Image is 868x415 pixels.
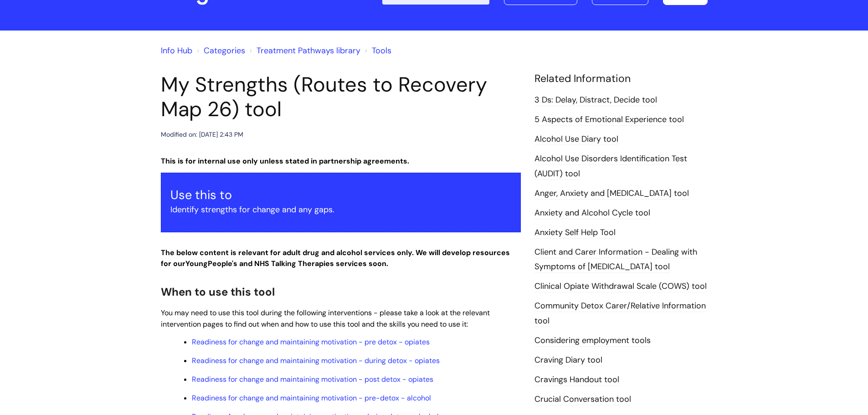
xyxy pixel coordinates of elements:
[161,72,521,122] h1: My Strengths (Routes to Recovery Map 26) tool
[372,45,391,56] a: Tools
[161,129,243,140] div: Modified on: [DATE] 2:43 PM
[534,227,616,239] a: Anxiety Self Help Tool
[195,43,245,58] li: Solution home
[161,308,490,329] span: You may need to use this tool during the following interventions - please take a look at the rele...
[161,45,192,56] a: Info Hub
[204,45,245,56] a: Categories
[534,281,707,292] a: Clinical Opiate Withdrawal Scale (COWS) tool
[534,94,657,106] a: 3 Ds: Delay, Distract, Decide tool
[192,337,430,347] a: Readiness for change and maintaining motivation - pre detox - opiates
[170,188,511,202] h3: Use this to
[534,374,619,386] a: Cravings Handout tool
[534,354,602,366] a: Craving Diary tool
[247,43,360,58] li: Treatment Pathways library
[192,393,431,403] a: Readiness for change and maintaining motivation - pre-detox - alcohol
[192,356,440,365] a: Readiness for change and maintaining motivation - during detox - opiates
[192,374,433,384] a: Readiness for change and maintaining motivation - post detox - opiates
[161,248,510,269] strong: The below content is relevant for adult drug and alcohol services only. We will develop resources...
[534,300,706,327] a: Community Detox Carer/Relative Information tool
[170,202,511,217] p: Identify strengths for change and any gaps.
[534,133,618,145] a: Alcohol Use Diary tool
[257,45,360,56] a: Treatment Pathways library
[185,259,239,268] strong: Young
[363,43,391,58] li: Tools
[534,394,631,405] a: Crucial Conversation tool
[161,285,275,299] span: When to use this tool
[534,335,651,347] a: Considering employment tools
[208,259,237,268] strong: People's
[534,153,687,179] a: Alcohol Use Disorders Identification Test (AUDIT) tool
[534,114,684,126] a: 5 Aspects of Emotional Experience tool
[534,246,697,273] a: Client and Carer Information - Dealing with Symptoms of [MEDICAL_DATA] tool
[534,188,689,200] a: Anger, Anxiety and [MEDICAL_DATA] tool
[534,207,650,219] a: Anxiety and Alcohol Cycle tool
[161,156,409,166] strong: This is for internal use only unless stated in partnership agreements.
[534,72,708,85] h4: Related Information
